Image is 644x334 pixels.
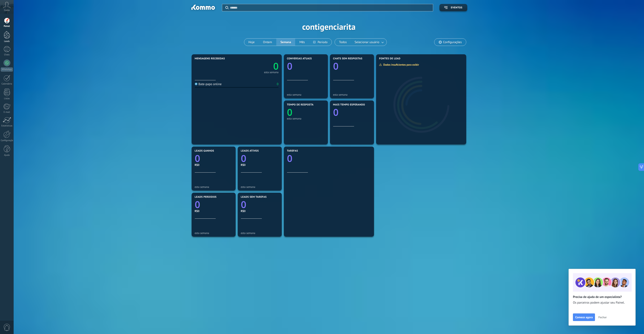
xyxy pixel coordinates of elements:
[573,313,595,321] button: Comece agora
[309,39,332,46] button: Período
[1,68,13,71] div: WhatsApp
[573,301,631,305] span: Os parceiros podem ajustar seu Painel.
[443,40,462,44] span: Configurações
[241,198,279,211] a: 0
[596,314,609,320] button: Fechar
[195,149,214,152] span: Leads ganhos
[1,154,13,157] div: Ajuda
[195,83,197,85] img: Bate-papo online
[241,163,279,167] div: R$0
[287,152,371,165] a: 0
[241,152,279,165] a: 0
[241,149,259,152] span: Leads ativos
[573,295,631,299] h2: Precisa de ajuda de um especialista?
[287,60,292,73] text: 0
[276,39,295,46] button: Semana
[195,231,232,235] div: esta semana
[264,71,278,73] div: esta semana
[1,111,13,114] div: E-mail
[195,209,232,213] div: R$0
[259,39,276,46] button: Ontem
[333,103,365,106] span: Mais tempo esperando
[241,152,246,165] text: 0
[354,39,380,45] span: Selecionar usuário
[333,106,339,119] text: 0
[287,106,292,119] text: 0
[1,40,13,43] div: Leads
[333,93,371,96] div: esta semana
[273,60,279,73] text: 0
[244,39,259,46] button: Hoje
[333,60,339,73] text: 0
[379,57,401,60] span: Fontes de lead
[195,163,232,167] div: R$0
[1,97,13,100] div: Listas
[195,152,200,165] text: 0
[195,82,222,86] div: Bate-papo online
[351,39,387,46] button: Selecionar usuário
[195,196,217,199] span: Leads perdidos
[241,231,279,235] div: esta semana
[195,57,225,60] span: Mensagens recebidas
[195,152,232,165] a: 0
[439,4,467,11] button: Eventos
[241,198,246,211] text: 0
[333,57,362,60] span: Chats sem respostas
[1,83,13,85] div: Calendário
[241,209,279,213] div: R$0
[379,63,422,66] div: Dados insuficientes para exibir
[287,103,314,106] span: Tempo de resposta
[195,198,232,211] a: 0
[335,39,351,46] button: Todos
[4,9,10,12] span: Conta
[287,57,312,60] span: Conversas atuais
[287,93,325,96] div: esta semana
[195,198,200,211] text: 0
[451,6,462,9] span: Eventos
[287,149,298,152] span: Tarefas
[287,152,292,165] text: 0
[241,185,279,188] div: esta semana
[237,60,279,73] a: 0
[195,185,232,188] div: esta semana
[287,117,325,120] div: esta semana
[277,82,278,86] div: 0
[1,53,13,56] div: Chats
[241,196,267,199] span: Leads sem tarefas
[1,25,13,28] div: Painel
[575,316,593,319] span: Comece agora
[598,316,607,319] span: Fechar
[295,39,309,46] button: Mês
[1,139,13,142] div: Configurações
[1,125,13,127] div: Estatísticas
